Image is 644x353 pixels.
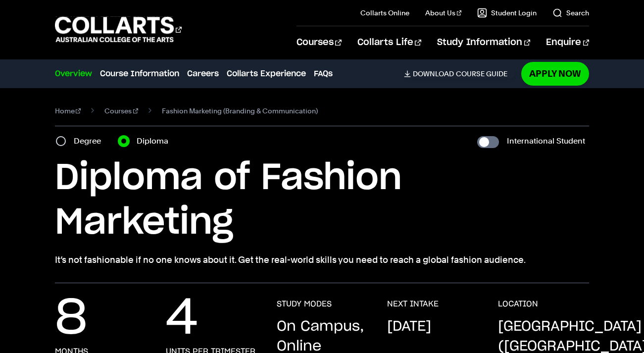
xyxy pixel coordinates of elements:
a: About Us [425,8,462,18]
span: Download [413,69,454,78]
h3: LOCATION [498,299,538,309]
div: Go to homepage [55,15,182,44]
h3: NEXT INTAKE [387,299,439,309]
p: 8 [55,299,87,339]
a: DownloadCourse Guide [404,69,515,78]
p: 4 [166,299,198,339]
a: Study Information [437,26,530,59]
label: Degree [74,134,107,148]
label: Diploma [137,134,174,148]
h3: STUDY MODES [277,299,332,309]
a: Collarts Online [360,8,409,18]
h1: Diploma of Fashion Marketing [55,156,590,245]
a: Student Login [477,8,537,18]
a: Enquire [546,26,589,59]
a: Careers [187,68,219,80]
a: Course Information [100,68,179,80]
p: It’s not fashionable if no one knows about it. Get the real-world skills you need to reach a glob... [55,253,590,267]
a: Collarts Life [357,26,421,59]
a: Apply Now [521,62,589,85]
a: FAQs [314,68,333,80]
a: Courses [104,104,138,118]
p: [DATE] [387,317,431,337]
label: International Student [507,134,585,148]
a: Home [55,104,81,118]
span: Fashion Marketing (Branding & Communication) [162,104,318,118]
a: Collarts Experience [227,68,306,80]
a: Courses [297,26,342,59]
a: Search [552,8,589,18]
a: Overview [55,68,92,80]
